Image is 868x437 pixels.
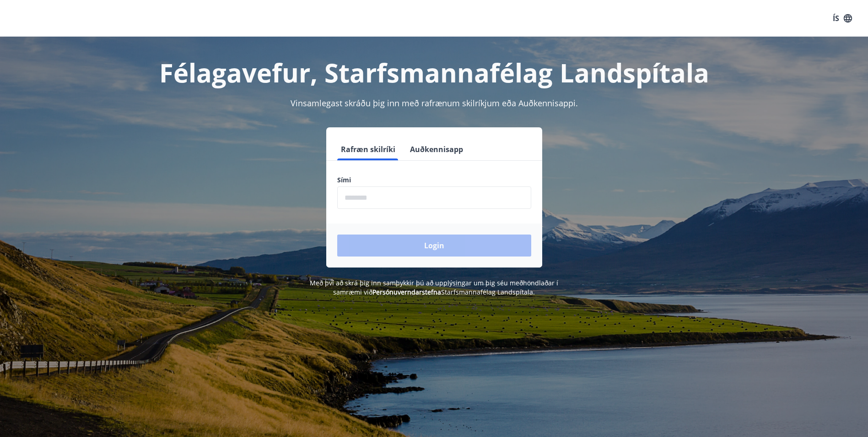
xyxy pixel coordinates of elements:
a: Persónuverndarstefna [372,288,441,296]
label: Sími [337,175,531,185]
button: Auðkennisapp [406,138,467,160]
button: Rafræn skilríki [337,138,399,160]
button: ÍS [828,10,857,27]
span: Með því að skrá þig inn samþykkir þú að upplýsingar um þig séu meðhöndlaðar í samræmi við Starfsm... [310,279,558,296]
h1: Félagavefur, Starfsmannafélag Landspítala [116,55,753,90]
span: Vinsamlegast skráðu þig inn með rafrænum skilríkjum eða Auðkennisappi. [291,98,578,109]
